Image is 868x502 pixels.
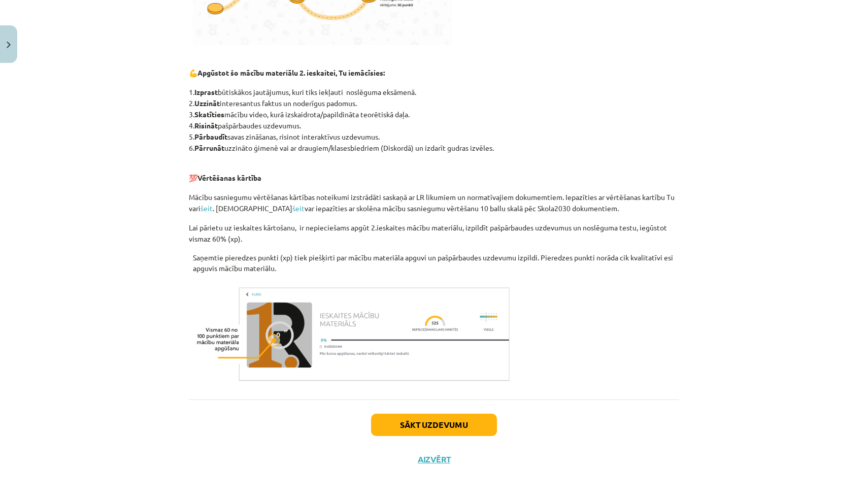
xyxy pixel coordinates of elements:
[292,204,305,213] span: šeit
[194,121,218,130] b: Risināt
[189,223,667,243] span: Lai pārietu uz ieskaites kārtošanu, ir nepieciešams apgūt 2.ieskaites mācību materiālu, izpildīt ...
[189,192,675,213] span: Mācību sasniegumu vērtēšanas kārtības noteikumi izstrādāti saskaņā ar LR likumiem un normatīvajie...
[189,68,385,77] span: 💪
[213,204,292,213] span: . [DEMOGRAPHIC_DATA]
[197,68,385,77] b: Apgūstot šo mācību materiālu 2. ieskaitei, Tu iemācīsies:
[201,205,213,213] a: šeit
[194,98,220,108] b: Uzzināt
[305,204,619,213] span: var iepazīties ar skolēna mācību sasniegumu vērtēšanu 10 ballu skalā pēc Skola2030 dokumentiem.
[7,42,11,48] img: icon-close-lesson-0947bae3869378f0d4975bcd49f059093ad1ed9edebbc8119c70593378902aed.svg
[189,87,494,152] span: 1. būtiskākos jautājumus, kuri tiks iekļauti noslēguma eksāmenā. 2. interesantus faktus un noderī...
[292,205,305,213] a: šeit
[197,173,261,182] b: Vērtēšanas kārtība
[194,110,224,119] b: Skatīties
[194,87,218,96] b: Izprast
[194,132,227,141] b: Pārbaudīt
[415,454,453,464] button: Aizvērt
[371,414,497,436] button: Sākt uzdevumu
[189,173,261,182] span: 💯
[201,204,213,213] span: šeit
[194,143,224,152] b: Pārrunāt
[193,253,673,273] span: Saņemtie pieredzes punkti (xp) tiek piešķirti par mācību materiāla apguvi un pašpārbaudes uzdevum...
